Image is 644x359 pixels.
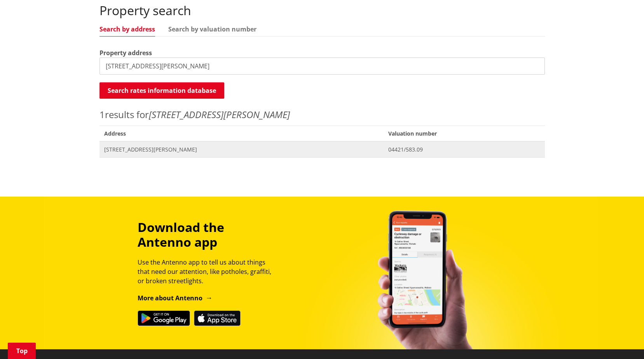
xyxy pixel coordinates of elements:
[194,310,241,326] img: Download on the App Store
[99,141,545,157] a: [STREET_ADDRESS][PERSON_NAME] 04421/583.09
[99,3,545,18] h2: Property search
[138,220,278,250] h3: Download the Antenno app
[99,125,384,141] span: Address
[99,26,155,32] a: Search by address
[168,26,257,32] a: Search by valuation number
[99,48,152,58] label: Property address
[99,108,545,122] p: results for
[138,258,278,286] p: Use the Antenno app to tell us about things that need our attention, like potholes, graffiti, or ...
[388,146,540,153] span: 04421/583.09
[138,294,213,302] a: More about Antenno
[8,343,36,359] a: Top
[99,82,224,99] button: Search rates information database
[608,326,636,354] iframe: Messenger Launcher
[149,108,290,121] em: [STREET_ADDRESS][PERSON_NAME]
[384,125,545,141] span: Valuation number
[104,146,379,153] span: [STREET_ADDRESS][PERSON_NAME]
[99,58,545,75] input: e.g. Duke Street NGARUAWAHIA
[99,108,105,121] span: 1
[138,310,190,326] img: Get it on Google Play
